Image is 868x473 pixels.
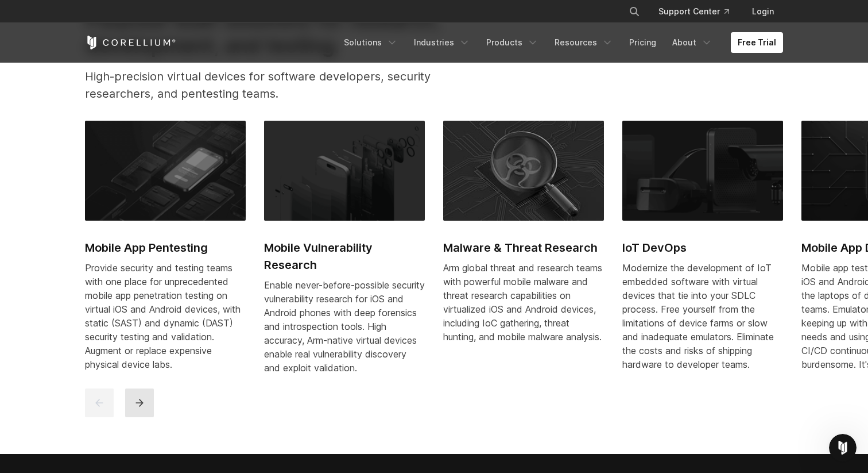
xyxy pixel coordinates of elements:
a: Industries [407,32,477,53]
a: Mobile App Pentesting Mobile App Pentesting Provide security and testing teams with one place for... [85,121,246,385]
button: previous [85,389,114,417]
h2: IoT DevOps [622,239,783,256]
button: next [125,389,154,417]
a: Mobile Vulnerability Research Mobile Vulnerability Research Enable never-before-possible security... [264,121,425,389]
h2: Mobile Vulnerability Research [264,239,425,274]
a: Support Center [649,1,738,22]
a: Pricing [622,32,663,53]
a: Login [743,1,783,22]
h2: Mobile App Pentesting [85,239,246,256]
a: Free Trial [731,32,783,53]
div: Arm global threat and research teams with powerful mobile malware and threat research capabilitie... [443,261,604,344]
div: Navigation Menu [615,1,783,22]
img: IoT DevOps [622,121,783,221]
a: Solutions [337,32,405,53]
a: Malware & Threat Research Malware & Threat Research Arm global threat and research teams with pow... [443,121,604,357]
img: Malware & Threat Research [443,121,604,221]
a: Resources [548,32,620,53]
a: Corellium Home [85,36,176,49]
button: Search [624,1,645,22]
div: Navigation Menu [337,32,783,53]
img: Mobile Vulnerability Research [264,121,425,221]
div: Provide security and testing teams with one place for unprecedented mobile app penetration testin... [85,261,246,371]
p: High-precision virtual devices for software developers, security researchers, and pentesting teams. [85,68,476,102]
a: About [665,32,719,53]
div: Enable never-before-possible security vulnerability research for iOS and Android phones with deep... [264,278,425,375]
div: Modernize the development of IoT embedded software with virtual devices that tie into your SDLC p... [622,261,783,371]
h2: Malware & Threat Research [443,239,604,256]
a: Products [479,32,545,53]
iframe: Intercom live chat [829,434,857,462]
a: IoT DevOps IoT DevOps Modernize the development of IoT embedded software with virtual devices tha... [622,121,783,385]
img: Mobile App Pentesting [85,121,246,221]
